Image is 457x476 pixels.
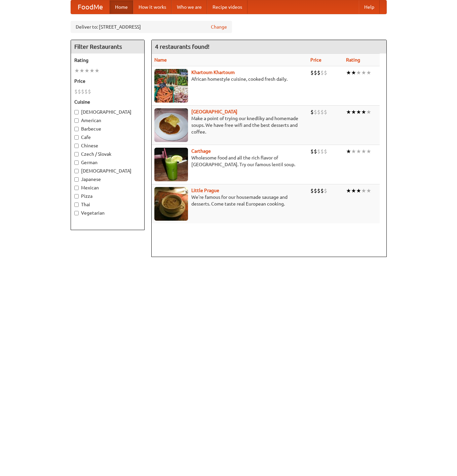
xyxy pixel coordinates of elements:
[74,211,79,215] input: Vegetarian
[74,117,141,124] label: American
[366,108,371,116] li: ★
[74,144,79,148] input: Chinese
[356,148,361,155] li: ★
[356,108,361,116] li: ★
[172,0,207,14] a: Who we are
[74,67,79,74] li: ★
[191,109,237,114] a: [GEOGRAPHIC_DATA]
[74,127,79,131] input: Barbecue
[155,43,210,50] ng-pluralize: 4 restaurants found!
[324,187,327,194] li: $
[74,118,79,123] input: American
[74,160,79,165] input: German
[317,148,320,155] li: $
[211,24,227,30] a: Change
[191,148,211,154] b: Carthage
[84,88,88,95] li: $
[81,88,84,95] li: $
[324,148,327,155] li: $
[366,69,371,76] li: ★
[154,69,188,103] img: khartoum.jpg
[351,69,356,76] li: ★
[154,187,188,221] img: littleprague.jpg
[314,148,317,155] li: $
[320,69,324,76] li: $
[191,70,235,75] a: Khartoum Khartoum
[74,151,141,157] label: Czech / Slovak
[310,148,314,155] li: $
[310,57,321,63] a: Price
[71,40,144,53] h4: Filter Restaurants
[74,99,141,105] h5: Cuisine
[74,88,78,95] li: $
[356,69,361,76] li: ★
[154,148,188,181] img: carthage.jpg
[74,78,141,84] h5: Price
[324,108,327,116] li: $
[74,159,141,166] label: German
[361,69,366,76] li: ★
[74,176,141,183] label: Japanese
[110,0,133,14] a: Home
[356,187,361,194] li: ★
[154,57,167,63] a: Name
[314,69,317,76] li: $
[74,110,79,114] input: [DEMOGRAPHIC_DATA]
[317,187,320,194] li: $
[71,21,232,33] div: Deliver to: [STREET_ADDRESS]
[133,0,172,14] a: How it works
[154,115,305,135] p: Make a point of trying our knedlíky and homemade soups. We have free wifi and the best desserts a...
[74,177,79,182] input: Japanese
[351,187,356,194] li: ★
[74,169,79,173] input: [DEMOGRAPHIC_DATA]
[346,108,351,116] li: ★
[74,57,141,64] h5: Rating
[74,201,141,208] label: Thai
[74,184,141,191] label: Mexican
[346,57,360,63] a: Rating
[154,154,305,168] p: Wholesome food and all the rich flavor of [GEOGRAPHIC_DATA]. Try our famous lentil soup.
[84,67,89,74] li: ★
[74,193,141,199] label: Pizza
[366,148,371,155] li: ★
[320,187,324,194] li: $
[314,108,317,116] li: $
[320,148,324,155] li: $
[310,108,314,116] li: $
[74,168,141,174] label: [DEMOGRAPHIC_DATA]
[191,188,219,193] a: Little Prague
[154,194,305,207] p: We're famous for our housemade sausage and desserts. Come taste real European cooking.
[154,76,305,82] p: African homestyle cuisine, cooked fresh daily.
[74,142,141,149] label: Chinese
[74,125,141,132] label: Barbecue
[74,109,141,115] label: [DEMOGRAPHIC_DATA]
[74,134,141,141] label: Cafe
[74,203,79,207] input: Thai
[207,0,247,14] a: Recipe videos
[88,88,91,95] li: $
[74,186,79,190] input: Mexican
[320,108,324,116] li: $
[346,69,351,76] li: ★
[346,187,351,194] li: ★
[361,148,366,155] li: ★
[324,69,327,76] li: $
[71,0,110,14] a: FoodMe
[78,88,81,95] li: $
[310,187,314,194] li: $
[361,187,366,194] li: ★
[310,69,314,76] li: $
[74,210,141,216] label: Vegetarian
[361,108,366,116] li: ★
[366,187,371,194] li: ★
[74,135,79,140] input: Cafe
[359,0,380,14] a: Help
[317,108,320,116] li: $
[89,67,94,74] li: ★
[74,152,79,156] input: Czech / Slovak
[351,148,356,155] li: ★
[346,148,351,155] li: ★
[94,67,100,74] li: ★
